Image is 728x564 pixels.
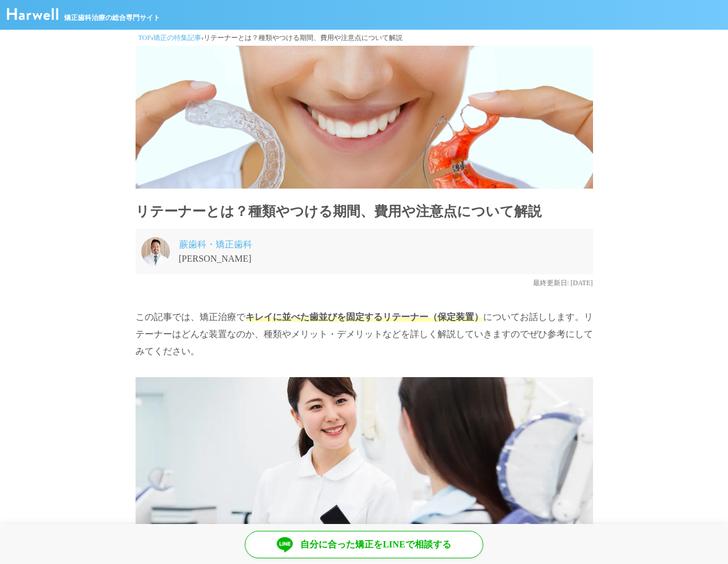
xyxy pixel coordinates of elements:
[136,309,593,360] p: この記事では、矯正治療で についてお話しします。リテーナーはどんな装置なのか、種類やメリット・デメリットなどを詳しく解説していきますのでぜひ参考にしてみてください。
[204,34,403,42] span: リテーナーとは？種類やつける期間、費用や注意点について解説
[179,239,252,249] a: 蕨歯科・矯正歯科
[136,274,593,291] p: 最終更新日: [DATE]
[136,46,593,189] img: 素材_2種類のリテーナーを見せる女性
[245,312,483,322] span: キレイに並べた歯並びを固定するリテーナー（保定装置）
[7,12,58,22] a: ハーウェル
[136,30,593,46] div: › ›
[153,34,201,42] a: 矯正の特集記事
[179,237,252,266] p: [PERSON_NAME]
[138,34,151,42] a: TOP
[245,531,483,558] a: 自分に合った矯正をLINEで相談する
[7,8,58,20] img: ハーウェル
[136,201,593,222] h1: リテーナーとは？種類やつける期間、費用や注意点について解説
[64,13,160,23] span: 矯正歯科治療の総合専門サイト
[141,237,170,266] img: 歯科医師_竹井先生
